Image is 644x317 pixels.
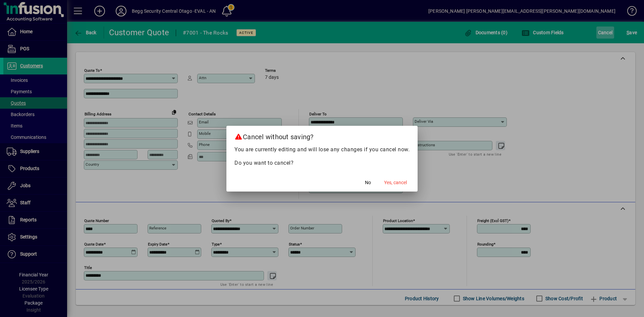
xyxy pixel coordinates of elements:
button: No [357,177,379,189]
span: No [365,179,371,186]
p: Do you want to cancel? [234,159,410,167]
p: You are currently editing and will lose any changes if you cancel now. [234,146,410,154]
button: Yes, cancel [381,177,410,189]
span: Yes, cancel [384,179,407,186]
h2: Cancel without saving? [226,126,418,145]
